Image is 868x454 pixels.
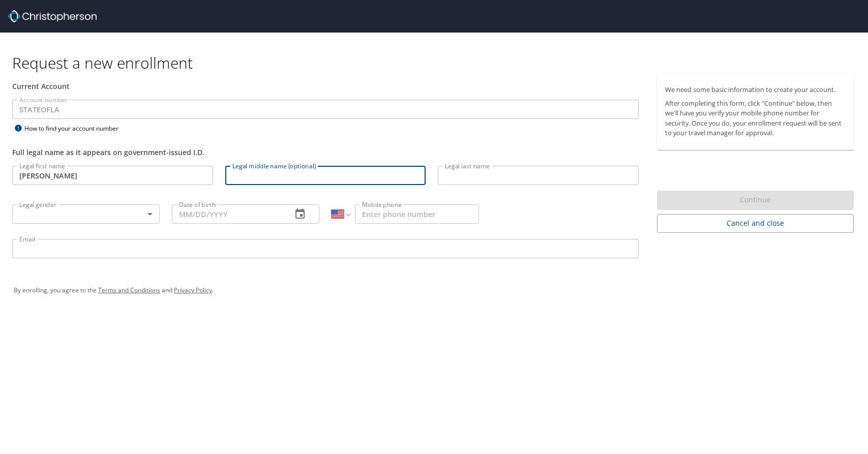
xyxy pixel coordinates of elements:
[172,204,284,224] input: MM/DD/YYYY
[174,286,212,294] a: Privacy Policy
[665,85,846,95] p: We need some basic information to create your account.
[12,53,862,73] h1: Request a new enrollment
[12,204,160,224] div: ​
[12,81,639,92] div: Current Account
[657,214,854,233] button: Cancel and close
[665,99,846,138] p: After completing this form, click "Continue" below, then we'll have you verify your mobile phone ...
[355,204,479,224] input: Enter phone number
[8,10,97,22] img: cbt logo
[98,286,160,294] a: Terms and Conditions
[12,122,139,135] div: How to find your account number
[14,278,854,303] div: By enrolling, you agree to the and .
[12,147,639,158] div: Full legal name as it appears on government-issued I.D.
[665,217,846,230] span: Cancel and close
